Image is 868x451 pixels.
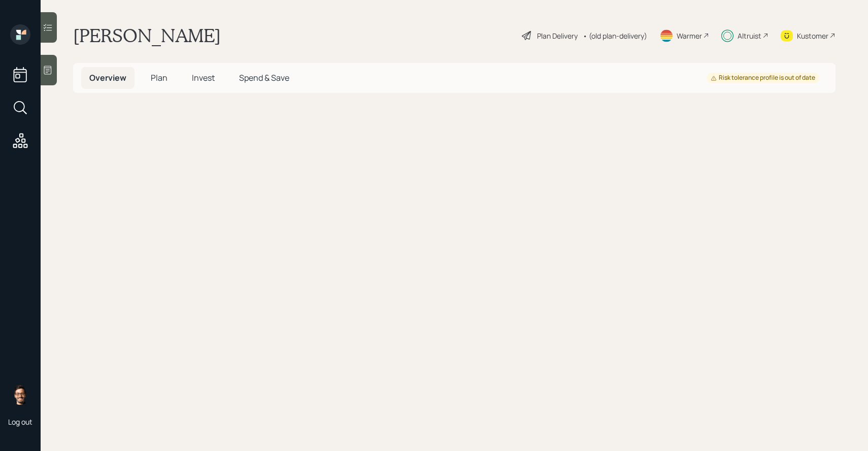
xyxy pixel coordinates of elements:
[677,30,702,41] div: Warmer
[10,384,30,405] img: sami-boghos-headshot.png
[239,72,289,83] span: Spend & Save
[89,72,126,83] span: Overview
[537,30,578,41] div: Plan Delivery
[8,417,32,427] div: Log out
[711,74,815,82] div: Risk tolerance profile is out of date
[797,30,828,41] div: Kustomer
[151,72,168,83] span: Plan
[738,30,761,41] div: Altruist
[73,24,221,47] h1: [PERSON_NAME]
[583,30,647,41] div: • (old plan-delivery)
[192,72,215,83] span: Invest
